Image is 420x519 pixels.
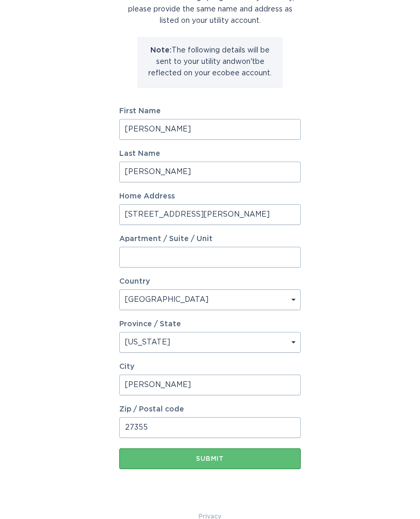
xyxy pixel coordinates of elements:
[119,448,301,469] button: Submit
[124,456,296,462] div: Submit
[119,193,301,200] label: Home Address
[119,108,301,115] label: First Name
[150,47,172,54] strong: Note:
[119,406,301,413] label: Zip / Postal code
[119,150,301,157] label: Last Name
[119,363,301,370] label: City
[119,235,301,243] label: Apartment / Suite / Unit
[145,45,275,79] p: The following details will be sent to your utility and won't be reflected on your ecobee account.
[119,321,181,328] label: Province / State
[119,278,150,285] label: Country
